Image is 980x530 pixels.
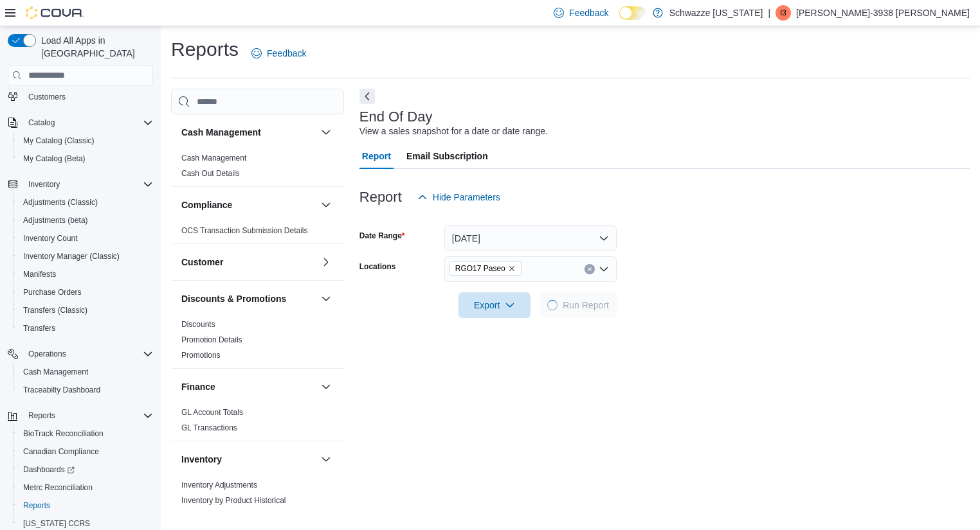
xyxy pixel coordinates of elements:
[181,199,232,211] h3: Compliance
[18,303,153,318] span: Transfers (Classic)
[18,285,87,300] a: Purchase Orders
[13,443,158,461] button: Canadian Compliance
[18,195,103,210] a: Adjustments (Classic)
[18,382,153,398] span: Traceabilty Dashboard
[23,346,71,362] button: Operations
[599,264,609,274] button: Open list of options
[23,269,56,279] span: Manifests
[318,291,334,306] button: Discounts & Promotions
[359,231,405,241] label: Date Range
[318,379,334,394] button: Finance
[23,446,99,457] span: Canadian Compliance
[181,511,262,520] a: Inventory Count Details
[18,321,60,336] a: Transfers
[13,229,158,247] button: Inventory Count
[466,292,523,318] span: Export
[181,126,261,139] h3: Cash Management
[28,349,66,359] span: Operations
[13,301,158,319] button: Transfers (Classic)
[780,5,786,21] span: I3
[23,154,86,164] span: My Catalog (Beta)
[18,444,153,459] span: Canadian Compliance
[181,153,246,163] span: Cash Management
[13,497,158,515] button: Reports
[359,190,402,205] h3: Report
[23,136,95,146] span: My Catalog (Classic)
[26,6,84,19] img: Cova
[18,444,104,459] a: Canadian Compliance
[171,405,344,441] div: Finance
[181,335,242,344] a: Promotion Details
[181,407,243,418] span: GL Account Totals
[23,482,93,493] span: Metrc Reconciliation
[563,299,609,312] span: Run Report
[455,262,505,275] span: RGO17 Paseo
[768,5,770,21] p: |
[18,133,153,148] span: My Catalog (Classic)
[13,381,158,399] button: Traceabilty Dashboard
[13,247,158,265] button: Inventory Manager (Classic)
[13,479,158,497] button: Metrc Reconciliation
[585,264,595,274] button: Clear input
[23,89,71,105] a: Customers
[776,5,791,21] div: Isaac-3938 Holliday
[181,225,308,236] span: OCS Transaction Submission Details
[181,320,215,329] a: Discounts
[18,321,153,336] span: Transfers
[13,425,158,443] button: BioTrack Reconciliation
[444,225,617,251] button: [DATE]
[23,251,120,261] span: Inventory Manager (Classic)
[3,407,158,425] button: Reports
[18,133,100,148] a: My Catalog (Classic)
[18,462,80,477] a: Dashboards
[171,317,344,368] div: Discounts & Promotions
[181,292,286,305] h3: Discounts & Promotions
[23,323,55,333] span: Transfers
[181,256,223,269] h3: Customer
[18,426,153,441] span: BioTrack Reconciliation
[18,249,153,264] span: Inventory Manager (Classic)
[181,168,240,179] span: Cash Out Details
[23,367,88,377] span: Cash Management
[18,462,153,477] span: Dashboards
[181,453,316,466] button: Inventory
[23,385,100,395] span: Traceabilty Dashboard
[318,197,334,213] button: Compliance
[18,231,83,246] a: Inventory Count
[13,265,158,283] button: Manifests
[18,151,153,166] span: My Catalog (Beta)
[359,125,548,138] div: View a sales snapshot for a date or date range.
[181,480,257,490] span: Inventory Adjustments
[181,423,237,433] span: GL Transactions
[13,150,158,168] button: My Catalog (Beta)
[23,518,90,529] span: [US_STATE] CCRS
[318,254,334,270] button: Customer
[13,319,158,337] button: Transfers
[359,89,375,104] button: Next
[3,87,158,106] button: Customers
[181,453,222,466] h3: Inventory
[23,408,153,423] span: Reports
[23,177,153,192] span: Inventory
[359,109,433,125] h3: End Of Day
[181,199,316,211] button: Compliance
[181,511,262,521] span: Inventory Count Details
[23,215,88,225] span: Adjustments (beta)
[412,184,505,210] button: Hide Parameters
[28,118,55,128] span: Catalog
[36,34,153,60] span: Load All Apps in [GEOGRAPHIC_DATA]
[18,498,55,513] a: Reports
[23,233,78,243] span: Inventory Count
[13,211,158,229] button: Adjustments (beta)
[3,345,158,363] button: Operations
[181,495,286,506] span: Inventory by Product Historical
[28,411,55,421] span: Reports
[18,480,98,495] a: Metrc Reconciliation
[18,382,105,398] a: Traceabilty Dashboard
[181,256,316,269] button: Customer
[540,292,617,318] button: LoadingRun Report
[18,267,153,282] span: Manifests
[18,303,93,318] a: Transfers (Classic)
